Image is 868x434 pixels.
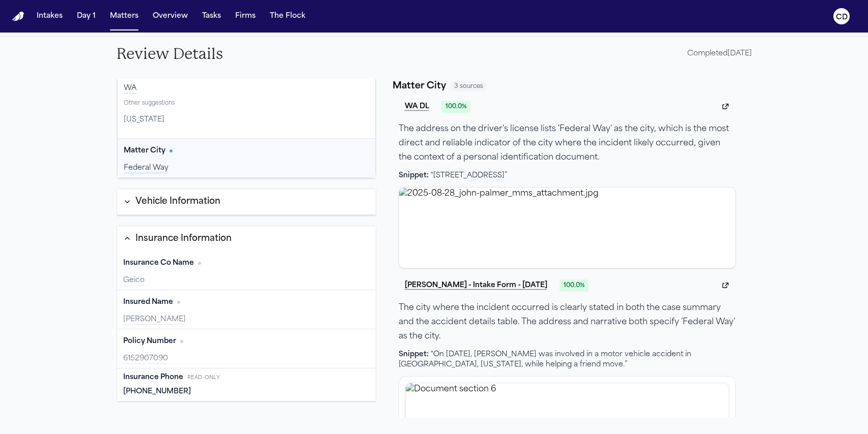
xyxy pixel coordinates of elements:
p: The address on the driver's license lists 'Federal Way' as the city, which is the most direct and... [399,122,735,165]
span: 100.0 % [441,101,470,113]
div: Insurance Information [135,232,232,245]
span: 100.0 % [559,280,589,292]
span: “ [STREET_ADDRESS] ” [431,172,507,179]
div: Federal Way [124,163,370,173]
div: [PHONE_NUMBER] [123,387,370,397]
span: Matter City [124,146,165,156]
h2: Review Details [117,45,223,63]
span: Insurance Co Name [123,258,194,268]
button: Matters [106,7,143,25]
button: Firms [231,7,260,25]
span: Snippet: [399,351,429,358]
button: Open document viewer [715,100,736,114]
a: Home [12,12,24,21]
span: No citation [177,301,180,304]
div: Evidence pane [384,79,751,426]
div: Geico [123,275,370,286]
button: Day 1 [73,7,100,25]
button: Intakes [33,7,67,25]
div: WA [124,83,370,94]
span: Snippet: [399,172,429,179]
button: Overview [149,7,192,25]
div: Insured Name (required) [117,290,376,329]
span: Insurance Phone [123,373,183,383]
button: Tasks [198,7,225,25]
span: No citation [180,340,183,343]
div: 6152907090 [123,354,370,364]
img: 2025-08-28_john-palmer_mms_attachment.jpg [399,188,735,268]
div: Insurance Co Name (required) [117,251,376,290]
button: [PERSON_NAME] - Intake Form - [DATE] [399,276,553,295]
div: Policy Number (required) [117,329,376,368]
div: [PERSON_NAME] [123,315,370,325]
button: Open document viewer [715,278,736,293]
div: Suggested values [118,98,376,139]
span: [US_STATE] [124,115,164,125]
p: The city where the incident occurred is clearly stated in both the case summary and the accident ... [399,301,735,344]
span: “ On [DATE], [PERSON_NAME] was involved in a motor vehicle accident in [GEOGRAPHIC_DATA], [US_STA... [399,351,691,368]
span: Read-only [187,374,220,382]
span: No citation [198,262,201,265]
div: Vehicle Information [135,195,220,208]
img: Finch Logo [12,12,24,21]
button: The Flock [266,7,310,25]
div: View image 2025-08-28_john-palmer_mms_attachment.jpg [399,187,735,268]
button: Insurance Information [117,226,376,252]
div: Matter City [393,79,446,94]
span: Insured Name [123,297,173,307]
span: 3 sources [450,81,487,91]
div: Other suggestions [124,100,370,108]
button: Vehicle Information [117,189,376,215]
div: Completed [DATE] [687,49,752,59]
div: Matter City (required) [118,139,376,177]
span: Policy Number [123,336,176,347]
span: Has citation [170,149,173,152]
button: WA DL [399,98,435,116]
